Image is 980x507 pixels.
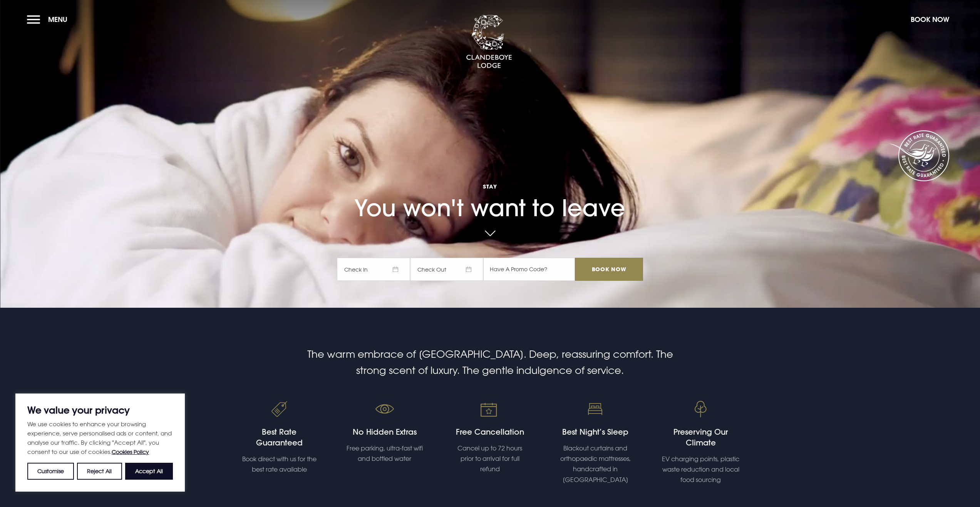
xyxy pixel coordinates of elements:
[687,396,714,423] img: Event venue Bangor, Northern Ireland
[345,443,424,464] p: Free parking, ultra-fast wifi and bottled water
[240,454,318,475] p: Book direct with us for the best rate available
[907,11,953,28] button: Book Now
[371,396,398,423] img: No hidden fees
[345,427,424,437] h4: No Hidden Extras
[337,258,410,281] span: Check In
[48,15,67,24] span: Menu
[15,394,185,492] div: We value your privacy
[112,449,149,455] a: Cookies Policy
[476,396,503,423] img: Tailored bespoke events venue
[556,427,634,437] h4: Best Night’s Sleep
[556,443,634,485] p: Blackout curtains and orthopaedic mattresses, handcrafted in [GEOGRAPHIC_DATA]
[451,427,529,437] h4: Free Cancellation
[662,454,740,485] p: EV charging points, plastic waste reduction and local food sourcing
[266,396,293,423] img: Best rate guaranteed
[483,258,575,281] input: Have A Promo Code?
[27,463,74,480] button: Customise
[27,11,71,28] button: Menu
[240,427,318,448] h4: Best Rate Guaranteed
[337,183,643,190] span: Stay
[27,419,173,457] p: We use cookies to enhance your browsing experience, serve personalised ads or content, and analys...
[451,443,529,475] p: Cancel up to 72 hours prior to arrival for full refund
[410,258,483,281] span: Check Out
[337,151,643,222] h1: You won't want to leave
[125,463,173,480] button: Accept All
[662,427,740,448] h4: Preserving Our Climate
[582,396,609,423] img: Orthopaedic mattresses sleep
[575,258,643,281] input: Book Now
[27,405,173,415] p: We value your privacy
[307,348,673,376] span: The warm embrace of [GEOGRAPHIC_DATA]. Deep, reassuring comfort. The strong scent of luxury. The ...
[77,463,122,480] button: Reject All
[466,15,512,69] img: Clandeboye Lodge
